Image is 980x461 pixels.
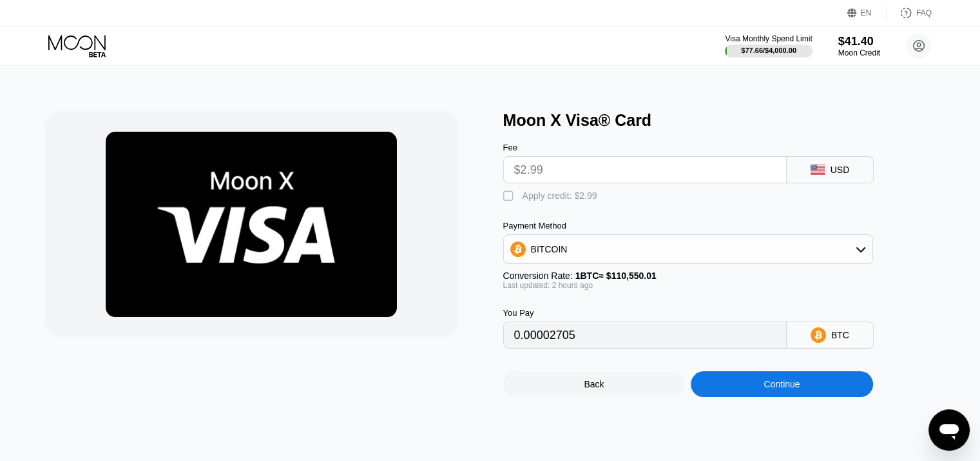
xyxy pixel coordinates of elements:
[514,157,776,183] input: $0.00
[916,8,932,17] div: FAQ
[725,34,812,57] div: Visa Monthly Spend Limit$77.66/$4,000.00
[575,271,657,281] span: 1 BTC ≈ $110,550.01
[523,190,597,201] div: Apply credit: $2.99
[764,379,800,389] div: Continue
[847,6,887,19] div: EN
[741,46,796,54] div: $77.66 / $4,000.00
[838,48,880,57] div: Moon Credit
[503,143,787,152] div: Fee
[503,281,873,290] div: Last updated: 2 hours ago
[503,111,949,130] div: Moon X Visa® Card
[504,236,872,262] div: BITCOIN
[503,271,873,281] div: Conversion Rate:
[531,244,568,254] div: BITCOIN
[503,371,686,397] div: Back
[838,35,880,57] div: $41.40Moon Credit
[838,35,880,48] div: $41.40
[503,190,516,203] div: 
[861,8,872,17] div: EN
[725,34,812,43] div: Visa Monthly Spend Limit
[928,409,970,451] iframe: Button to launch messaging window
[831,165,850,175] div: USD
[831,330,849,340] div: BTC
[503,308,787,318] div: You Pay
[691,371,873,397] div: Continue
[503,221,873,230] div: Payment Method
[584,379,604,389] div: Back
[887,6,932,19] div: FAQ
